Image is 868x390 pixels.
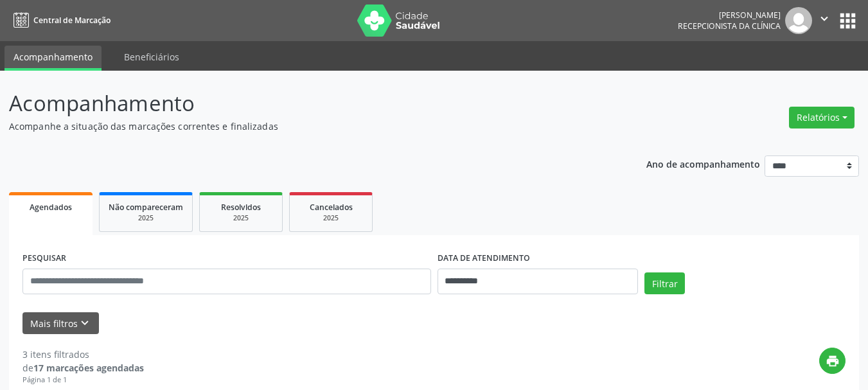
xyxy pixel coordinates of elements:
label: DATA DE ATENDIMENTO [438,249,530,269]
div: 2025 [209,213,273,223]
button: print [819,348,846,374]
button: apps [837,10,859,32]
button: Mais filtroskeyboard_arrow_down [22,312,99,335]
p: Ano de acompanhamento [646,155,760,172]
a: Acompanhamento [4,46,102,71]
i: print [826,354,840,368]
button: Relatórios [789,107,855,129]
span: Agendados [30,202,72,213]
div: de [22,361,144,375]
div: Página 1 de 1 [22,375,144,386]
p: Acompanhamento [9,87,604,120]
span: Não compareceram [109,202,183,213]
span: Resolvidos [221,202,261,213]
span: Cancelados [310,202,353,213]
div: 2025 [109,213,183,223]
i: keyboard_arrow_down [78,316,92,330]
a: Central de Marcação [9,10,111,31]
span: Central de Marcação [33,15,111,26]
img: img [785,7,812,34]
strong: 17 marcações agendadas [33,362,144,374]
p: Acompanhe a situação das marcações correntes e finalizadas [9,120,604,133]
button:  [812,7,837,34]
div: 3 itens filtrados [22,348,144,361]
i:  [817,12,831,26]
span: Recepcionista da clínica [678,21,781,31]
label: PESQUISAR [22,249,66,269]
div: [PERSON_NAME] [678,10,781,21]
a: Beneficiários [115,46,188,68]
div: 2025 [299,213,363,223]
button: Filtrar [644,272,685,294]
